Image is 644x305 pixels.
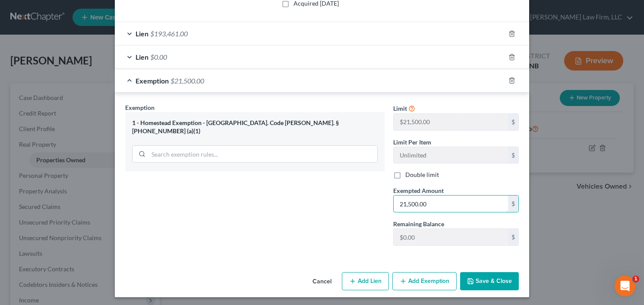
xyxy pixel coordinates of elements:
button: Cancel [306,273,338,290]
iframe: Intercom live chat [615,276,635,296]
div: $ [508,229,518,245]
span: $0.00 [150,53,167,61]
input: Search exemption rules... [148,146,377,162]
span: Limit [393,105,407,112]
label: Double limit [405,170,439,179]
span: Lien [136,53,148,61]
label: Remaining Balance [393,219,444,228]
span: $193,461.00 [150,29,188,38]
span: Exemption [125,104,155,111]
span: Exempted Amount [393,187,444,194]
button: Add Exemption [392,272,457,290]
span: $21,500.00 [170,77,204,85]
div: $ [508,147,518,164]
button: Add Lien [342,272,389,290]
div: $ [508,114,518,130]
input: -- [394,114,508,130]
input: -- [394,229,508,245]
input: 0.00 [394,196,508,212]
div: 1 - Homestead Exemption - [GEOGRAPHIC_DATA]. Code [PERSON_NAME]. § [PHONE_NUMBER] (a)(1) [132,119,378,135]
span: Lien [136,29,148,38]
span: 1 [632,276,639,283]
label: Limit Per Item [393,138,431,147]
input: -- [394,147,508,164]
div: $ [508,196,518,212]
span: Exemption [136,77,169,85]
button: Save & Close [460,272,519,290]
